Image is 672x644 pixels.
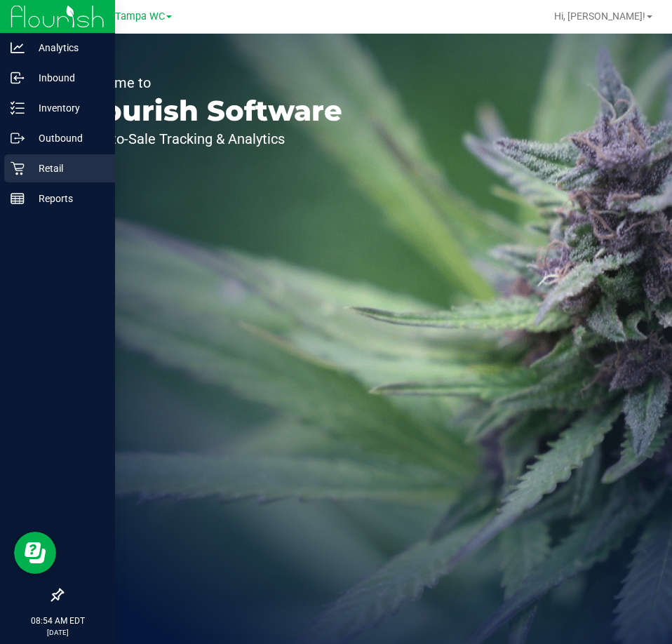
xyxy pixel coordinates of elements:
[25,190,109,207] p: Reports
[11,192,25,206] inline-svg: Reports
[25,69,109,86] p: Inbound
[6,615,109,627] p: 08:54 AM EDT
[554,11,645,22] span: Hi, [PERSON_NAME]!
[11,101,25,115] inline-svg: Inventory
[11,71,25,85] inline-svg: Inbound
[115,11,165,22] span: Tampa WC
[11,161,25,175] inline-svg: Retail
[25,100,109,116] p: Inventory
[76,76,342,90] p: Welcome to
[76,97,342,125] p: Flourish Software
[25,130,109,147] p: Outbound
[14,532,56,574] iframe: Resource center
[11,131,25,145] inline-svg: Outbound
[76,132,342,146] p: Seed-to-Sale Tracking & Analytics
[25,160,109,177] p: Retail
[11,41,25,55] inline-svg: Analytics
[6,627,109,638] p: [DATE]
[25,39,109,56] p: Analytics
